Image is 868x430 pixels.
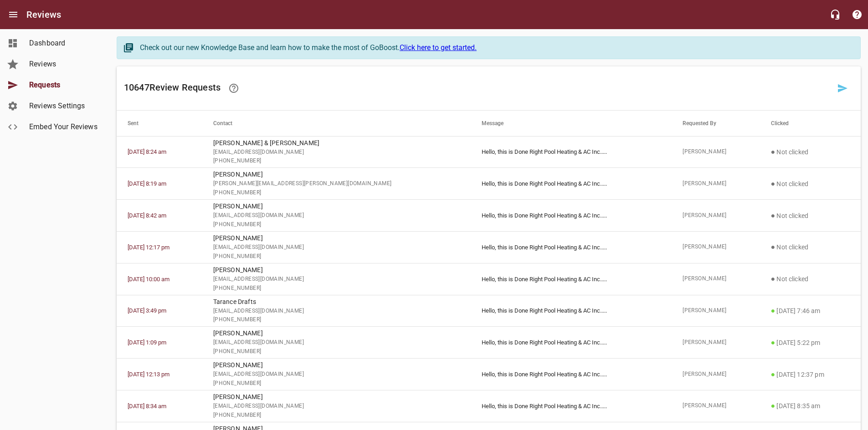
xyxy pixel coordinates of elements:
[213,243,460,252] span: [EMAIL_ADDRESS][DOMAIN_NAME]
[771,273,850,284] p: Not clicked
[213,188,460,197] span: [PHONE_NUMBER]
[471,263,672,295] td: Hello, this is Done Right Pool Heating & AC Inc.. ...
[471,200,672,232] td: Hello, this is Done Right Pool Heating & AC Inc.. ...
[471,111,672,136] th: Message
[471,136,672,168] td: Hello, this is Done Right Pool Heating & AC Inc.. ...
[128,403,166,410] a: [DATE] 8:34 am
[771,337,850,348] p: [DATE] 5:22 pm
[213,211,460,220] span: [EMAIL_ADDRESS][DOMAIN_NAME]
[471,231,672,263] td: Hello, this is Done Right Pool Heating & AC Inc.. ...
[213,265,460,275] p: [PERSON_NAME]
[213,315,460,324] span: [PHONE_NUMBER]
[223,77,245,99] a: Learn how requesting reviews can improve your online presence
[213,179,460,188] span: [PERSON_NAME][EMAIL_ADDRESS][PERSON_NAME][DOMAIN_NAME]
[771,274,776,283] span: ●
[213,220,460,229] span: [PHONE_NUMBER]
[400,43,477,52] a: Click here to get started.
[683,401,749,410] span: [PERSON_NAME]
[771,243,776,251] span: ●
[824,4,846,25] button: Live Chat
[29,38,98,49] span: Dashboard
[213,148,460,157] span: [EMAIL_ADDRESS][DOMAIN_NAME]
[771,338,776,347] span: ●
[771,178,850,189] p: Not clicked
[140,42,851,53] div: Check out our new Knowledge Base and learn how to make the most of GoBoost.
[771,147,776,156] span: ●
[213,170,460,179] p: [PERSON_NAME]
[213,338,460,347] span: [EMAIL_ADDRESS][DOMAIN_NAME]
[771,242,850,253] p: Not clicked
[128,371,169,378] a: [DATE] 12:13 pm
[213,138,460,148] p: [PERSON_NAME] & [PERSON_NAME]
[128,339,166,346] a: [DATE] 1:09 pm
[471,168,672,200] td: Hello, this is Done Right Pool Heating & AC Inc.. ...
[213,379,460,388] span: [PHONE_NUMBER]
[771,370,776,379] span: ●
[213,157,460,166] span: [PHONE_NUMBER]
[213,252,460,261] span: [PHONE_NUMBER]
[771,306,776,315] span: ●
[128,307,166,314] a: [DATE] 3:49 pm
[213,233,460,243] p: [PERSON_NAME]
[128,212,166,219] a: [DATE] 8:42 am
[683,274,749,283] span: [PERSON_NAME]
[213,275,460,284] span: [EMAIL_ADDRESS][DOMAIN_NAME]
[117,111,202,136] th: Sent
[683,179,749,188] span: [PERSON_NAME]
[771,210,850,221] p: Not clicked
[846,4,868,25] button: Support Portal
[2,4,24,25] button: Open drawer
[683,147,749,157] span: [PERSON_NAME]
[213,284,460,293] span: [PHONE_NUMBER]
[471,359,672,390] td: Hello, this is Done Right Pool Heating & AC Inc.. ...
[213,411,460,420] span: [PHONE_NUMBER]
[128,244,169,251] a: [DATE] 12:17 pm
[213,329,460,338] p: [PERSON_NAME]
[471,390,672,422] td: Hello, this is Done Right Pool Heating & AC Inc.. ...
[771,147,850,157] p: Not clicked
[29,59,98,70] span: Reviews
[683,243,749,252] span: [PERSON_NAME]
[771,179,776,188] span: ●
[213,360,460,370] p: [PERSON_NAME]
[128,180,166,187] a: [DATE] 8:19 am
[213,370,460,379] span: [EMAIL_ADDRESS][DOMAIN_NAME]
[771,400,850,411] p: [DATE] 8:35 am
[29,101,98,111] span: Reviews Settings
[124,77,832,99] h6: 10647 Review Request s
[29,121,98,132] span: Embed Your Reviews
[471,327,672,359] td: Hello, this is Done Right Pool Heating & AC Inc.. ...
[29,80,98,91] span: Requests
[128,148,166,155] a: [DATE] 8:24 am
[128,276,169,283] a: [DATE] 10:00 am
[683,370,749,379] span: [PERSON_NAME]
[213,202,460,211] p: [PERSON_NAME]
[213,347,460,356] span: [PHONE_NUMBER]
[213,402,460,411] span: [EMAIL_ADDRESS][DOMAIN_NAME]
[213,392,460,402] p: [PERSON_NAME]
[202,111,471,136] th: Contact
[213,307,460,316] span: [EMAIL_ADDRESS][DOMAIN_NAME]
[771,305,850,316] p: [DATE] 7:46 am
[771,369,850,380] p: [DATE] 12:37 pm
[832,77,853,99] a: Request a review
[683,211,749,220] span: [PERSON_NAME]
[683,338,749,347] span: [PERSON_NAME]
[771,401,776,410] span: ●
[471,295,672,327] td: Hello, this is Done Right Pool Heating & AC Inc.. ...
[213,297,460,307] p: Tarance Drafts
[760,111,861,136] th: Clicked
[26,7,61,22] h6: Reviews
[683,306,749,315] span: [PERSON_NAME]
[771,211,776,220] span: ●
[672,111,760,136] th: Requested By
